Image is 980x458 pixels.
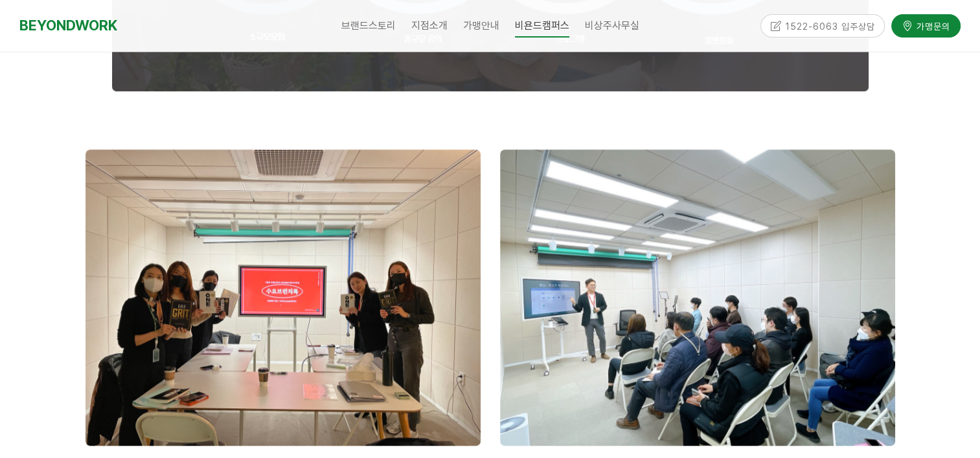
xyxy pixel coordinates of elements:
span: 비상주사무실 [585,19,639,32]
span: 가맹문의 [913,18,950,31]
a: BEYONDWORK [19,14,117,38]
span: 브랜드스토리 [341,19,396,32]
a: 브랜드스토리 [334,10,404,42]
a: 지점소개 [404,10,455,42]
a: 비상주사무실 [577,10,647,42]
a: 가맹문의 [891,13,961,36]
span: 비욘드캠퍼스 [515,15,569,38]
span: 지점소개 [411,19,448,32]
a: 가맹안내 [455,10,507,42]
span: 가맹안내 [463,19,499,32]
a: 비욘드캠퍼스 [507,10,577,42]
